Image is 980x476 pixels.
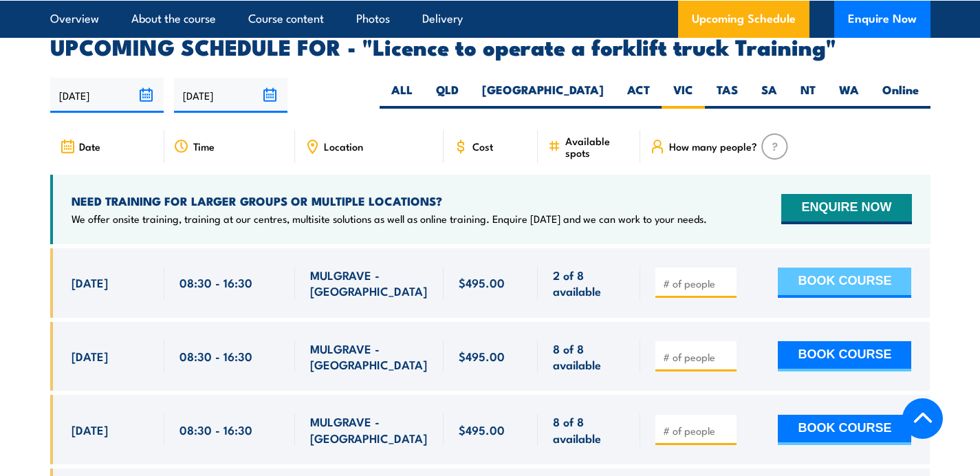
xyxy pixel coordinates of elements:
[179,274,252,290] span: 08:30 - 16:30
[778,341,911,371] button: BOOK COURSE
[193,140,215,152] span: Time
[662,82,705,109] label: VIC
[179,422,252,437] span: 08:30 - 16:30
[310,267,428,299] span: MULGRAVE - [GEOGRAPHIC_DATA]
[663,424,732,437] input: # of people
[459,422,505,437] span: $495.00
[705,82,750,109] label: TAS
[459,348,505,364] span: $495.00
[324,140,363,152] span: Location
[72,422,108,437] span: [DATE]
[669,140,757,152] span: How many people?
[310,340,428,373] span: MULGRAVE - [GEOGRAPHIC_DATA]
[778,415,911,445] button: BOOK COURSE
[79,140,100,152] span: Date
[778,268,911,298] button: BOOK COURSE
[827,82,871,109] label: WA
[72,193,707,208] h4: NEED TRAINING FOR LARGER GROUPS OR MULTIPLE LOCATIONS?
[472,140,493,152] span: Cost
[789,82,827,109] label: NT
[871,82,930,109] label: Online
[553,340,625,373] span: 8 of 8 available
[174,78,287,113] input: To date
[72,212,707,226] p: We offer onsite training, training at our centres, multisite solutions as well as online training...
[72,348,108,364] span: [DATE]
[663,350,732,364] input: # of people
[459,274,505,290] span: $495.00
[750,82,789,109] label: SA
[424,82,470,109] label: QLD
[72,274,108,290] span: [DATE]
[50,36,930,56] h2: UPCOMING SCHEDULE FOR - "Licence to operate a forklift truck Training"
[616,82,662,109] label: ACT
[50,78,164,113] input: From date
[310,413,428,446] span: MULGRAVE - [GEOGRAPHIC_DATA]
[470,82,616,109] label: [GEOGRAPHIC_DATA]
[179,348,252,364] span: 08:30 - 16:30
[663,277,732,290] input: # of people
[380,82,424,109] label: ALL
[781,194,911,224] button: ENQUIRE NOW
[553,413,625,446] span: 8 of 8 available
[565,135,631,158] span: Available spots
[553,267,625,299] span: 2 of 8 available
